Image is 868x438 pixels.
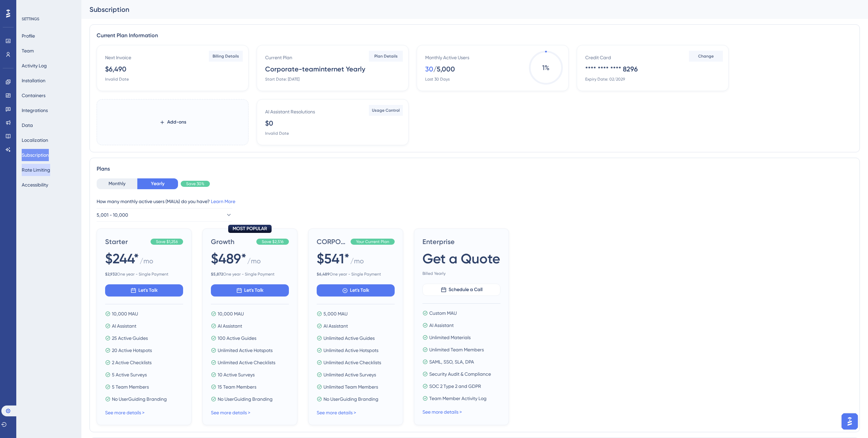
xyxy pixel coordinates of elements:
div: Plans [97,165,853,173]
a: Learn More [211,199,235,204]
button: Data [22,119,33,131]
span: 1 % [529,51,563,85]
div: MOST POPULAR [228,225,272,233]
span: Let's Talk [350,286,369,294]
button: Installation [22,74,45,87]
button: Containers [22,89,45,102]
div: Invalid Date [105,76,129,82]
span: Unlimited Team Members [429,346,484,354]
span: Save $2,516 [262,239,283,244]
span: Save 30% [186,181,204,187]
span: 5 Team Members [112,383,149,391]
span: Starter [105,237,148,246]
span: $489* [211,249,246,268]
button: Change [689,51,723,62]
button: Add-ons [149,116,197,128]
button: Activity Log [22,60,47,72]
button: Let's Talk [105,284,183,297]
button: Localization [22,134,48,146]
span: Billing Details [213,53,239,59]
span: $244* [105,249,139,268]
div: Corporate-teaminternet Yearly [265,64,365,74]
span: 25 Active Guides [112,334,148,342]
span: Schedule a Call [449,286,482,294]
span: Get a Quote [422,249,500,268]
span: No UserGuiding Branding [218,395,273,403]
span: 100 Active Guides [218,334,256,342]
div: Last 30 Days [425,76,450,82]
div: $0 [265,118,273,128]
div: Invalid Date [265,131,289,136]
span: Unlimited Active Guides [323,334,375,342]
button: Billing Details [209,51,243,62]
span: / mo [350,256,364,269]
div: Subscription [90,5,843,14]
b: $ 6,489 [317,272,330,277]
span: / mo [247,256,261,269]
button: Monthly [97,178,137,189]
span: SAML, SSO, SLA, DPA [429,358,474,366]
span: Unlimited Active Hotspots [323,346,378,354]
span: One year - Single Payment [211,271,289,277]
span: SOC 2 Type 2 and GDPR [429,382,481,390]
span: Unlimited Materials [429,333,471,342]
span: 15 Team Members [218,383,256,391]
div: SETTINGS [22,16,77,22]
span: Team Member Activity Log [429,394,487,402]
span: 10 Active Surveys [218,371,255,379]
a: See more details > [317,410,356,415]
span: Let's Talk [244,286,263,294]
button: Plan Details [369,51,403,62]
span: Usage Control [372,108,400,113]
span: 5 Active Surveys [112,371,147,379]
span: $541* [317,249,350,268]
span: AI Assistant [323,322,348,330]
span: Growth [211,237,254,246]
div: Monthly Active Users [425,53,469,62]
div: Credit Card [585,53,611,62]
iframe: UserGuiding AI Assistant Launcher [840,411,860,432]
button: Accessibility [22,179,48,191]
span: Plan Details [374,53,398,59]
a: See more details > [211,410,250,415]
span: Billed Yearly [422,271,500,276]
span: 20 Active Hotspots [112,346,152,354]
span: AI Assistant [429,321,454,329]
div: Current Plan [265,53,292,62]
span: No UserGuiding Branding [323,395,378,403]
button: Usage Control [369,105,403,116]
a: See more details > [105,410,144,415]
div: AI Assistant Resolutions [265,108,315,116]
div: / 5,000 [433,64,455,74]
button: Schedule a Call [422,284,500,296]
div: 30 [425,64,433,74]
button: Integrations [22,104,48,116]
span: Unlimited Team Members [323,383,378,391]
div: Expiry Date: 02/2029 [585,76,625,82]
div: $6,490 [105,64,126,74]
div: Current Plan Information [97,31,853,40]
button: 5,001 - 10,000 [97,208,232,222]
span: Custom MAU [429,309,457,317]
b: $ 5,872 [211,272,223,277]
span: Unlimited Active Checklists [218,358,275,367]
span: Your Current Plan [356,239,389,244]
button: Rate Limiting [22,164,50,176]
span: AI Assistant [218,322,242,330]
span: Save $1,256 [156,239,178,244]
span: 5,000 MAU [323,310,348,318]
button: Team [22,45,34,57]
div: How many monthly active users (MAUs) do you have? [97,197,853,205]
span: One year - Single Payment [105,271,183,277]
span: Change [698,53,714,59]
span: Unlimited Active Hotspots [218,346,273,354]
button: Profile [22,30,35,42]
span: Add-ons [167,118,186,126]
span: Unlimited Active Surveys [323,371,376,379]
span: Unlimited Active Checklists [323,358,381,367]
a: See more details > [422,409,462,415]
button: Yearly [137,178,178,189]
button: Let's Talk [211,284,289,297]
div: Start Date: [DATE] [265,76,299,82]
span: CORPORATE-TEAMINTERNET [317,237,348,246]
